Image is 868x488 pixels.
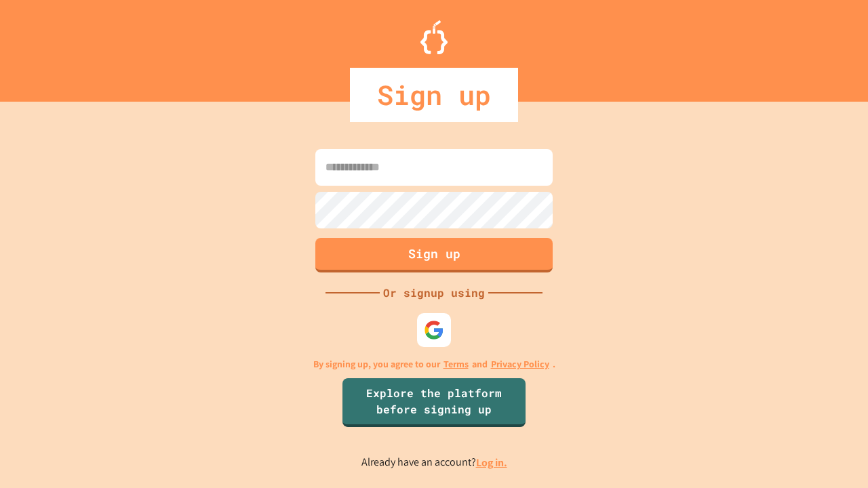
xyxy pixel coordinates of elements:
[315,238,553,272] button: Sign up
[380,285,488,301] div: Or signup using
[443,357,469,371] a: Terms
[350,68,518,122] div: Sign up
[420,20,448,54] img: Logo.svg
[313,357,555,371] p: By signing up, you agree to our and .
[342,378,526,427] a: Explore the platform before signing up
[491,357,549,371] a: Privacy Policy
[476,455,507,470] a: Log in.
[424,320,444,340] img: google-icon.svg
[361,454,507,471] p: Already have an account?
